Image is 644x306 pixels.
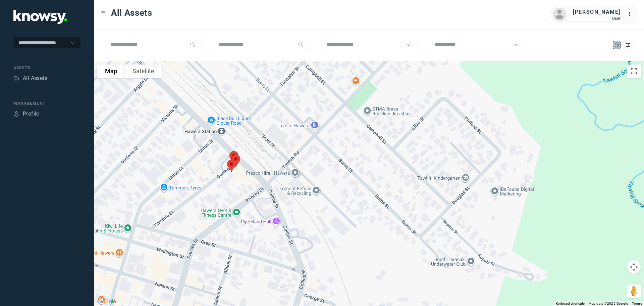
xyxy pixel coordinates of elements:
span: All Assets [111,7,152,19]
div: Management [13,100,80,106]
button: Show street map [97,64,125,78]
a: AssetsAll Assets [13,74,47,82]
button: Drag Pegman onto the map to open Street View [627,285,641,298]
div: : [627,10,635,19]
img: Google [96,297,118,306]
div: List [625,42,631,48]
div: Map [614,42,620,48]
tspan: ... [628,11,634,16]
a: Open this area in Google Maps (opens a new window) [96,297,118,306]
button: Keyboard shortcuts [556,301,585,306]
img: Application Logo [13,10,67,24]
div: Assets [13,65,80,71]
div: [PERSON_NAME] [573,8,621,16]
a: Terms (opens in new tab) [632,302,642,305]
span: Map data ©2025 Google [589,302,628,305]
div: Profile [23,110,39,118]
button: Toggle fullscreen view [627,64,641,78]
div: : [627,10,635,18]
img: avatar.png [553,8,566,21]
button: Show satellite imagery [125,64,162,78]
div: User [573,16,621,21]
div: Profile [13,111,19,117]
button: Map camera controls [627,260,641,274]
div: Assets [13,75,19,81]
a: ProfileProfile [13,110,39,118]
div: Search [298,42,303,47]
div: Search [190,42,195,47]
div: All Assets [23,74,47,82]
div: Toggle Menu [101,10,106,15]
